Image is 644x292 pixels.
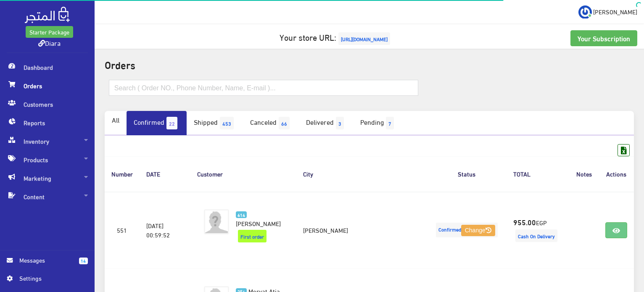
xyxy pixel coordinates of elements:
th: TOTAL [507,156,570,191]
th: DATE [140,156,190,191]
th: Customer [190,156,297,191]
td: [PERSON_NAME] [296,192,427,269]
span: 614 [236,211,247,218]
img: . [25,7,70,23]
button: Change [461,225,495,237]
span: [PERSON_NAME] [593,6,637,17]
a: Canceled66 [243,111,299,135]
span: [PERSON_NAME] [236,217,281,229]
span: 7 [386,117,394,129]
a: 14 Messages [7,255,88,274]
span: Orders [7,76,88,95]
a: Settings [7,274,88,287]
th: Status [427,156,507,191]
span: Dashboard [7,58,88,76]
span: 22 [166,117,177,129]
span: Messages [19,255,72,265]
span: [URL][DOMAIN_NAME] [338,32,390,45]
th: Notes [570,156,599,191]
th: Actions [599,156,634,191]
td: 551 [105,192,140,269]
img: avatar.png [204,209,229,234]
span: Reports [7,113,88,132]
span: 14 [79,258,88,264]
span: 453 [220,117,234,129]
span: Content [7,187,88,206]
td: [DATE] 00:59:52 [140,192,190,269]
a: 614 [PERSON_NAME] [236,209,283,228]
span: First order [238,230,267,242]
span: Settings [19,274,81,283]
strong: 955.00 [513,216,536,227]
a: Starter Package [26,26,73,38]
span: Products [7,150,88,169]
a: Your store URL:[URL][DOMAIN_NAME] [280,29,392,45]
span: 66 [279,117,290,129]
a: ... [PERSON_NAME] [578,5,637,18]
a: Your Subscription [570,30,637,46]
a: Diara [38,37,61,49]
span: Inventory [7,132,88,150]
a: Confirmed22 [127,111,187,135]
th: City [296,156,427,191]
img: ... [578,5,592,19]
span: Customers [7,95,88,113]
th: Number [105,156,140,191]
span: Cash On Delivery [515,229,557,242]
a: All [105,111,127,129]
a: Shipped453 [187,111,243,135]
span: Confirmed [436,223,498,237]
a: Delivered3 [299,111,353,135]
input: Search ( Order NO., Phone Number, Name, E-mail )... [109,80,418,96]
h2: Orders [105,59,634,70]
td: EGP [507,192,570,269]
span: 3 [336,117,344,129]
span: Marketing [7,169,88,187]
a: Pending7 [353,111,403,135]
